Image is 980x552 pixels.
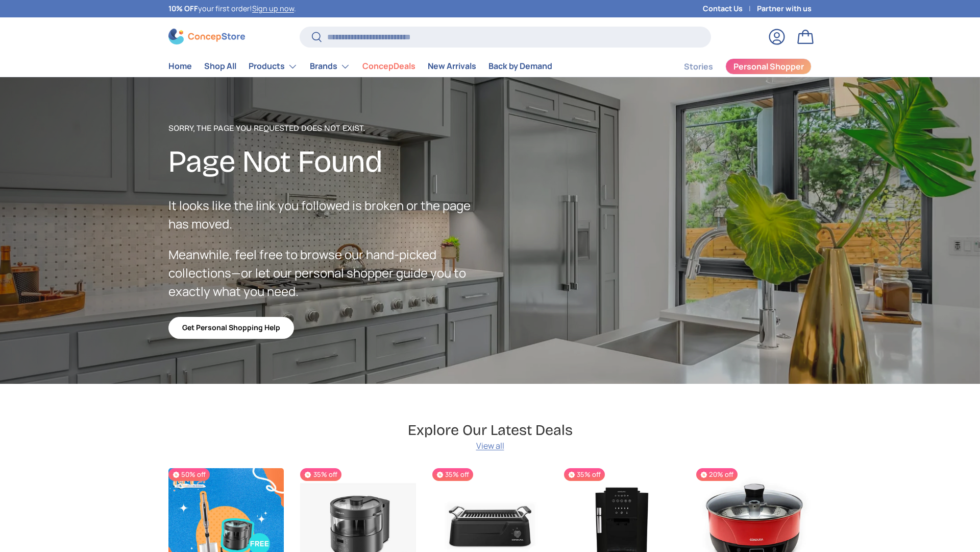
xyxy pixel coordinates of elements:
a: Contact Us [703,3,757,14]
a: Home [168,56,192,76]
p: your first order! . [168,3,296,14]
p: Meanwhile, feel free to browse our hand-picked collections—or let our personal shopper guide you ... [168,245,490,301]
span: 35% off [300,468,341,481]
p: Sorry, the page you requested does not exist. [168,122,490,134]
nav: Secondary [659,56,812,77]
summary: Products [242,56,304,77]
summary: Brands [304,56,356,77]
nav: Primary [168,56,552,77]
a: Personal Shopper [725,58,812,75]
a: ConcepDeals [362,56,415,76]
a: View all [476,440,504,452]
a: Products [249,56,298,77]
a: Get Personal Shopping Help [168,317,294,339]
a: New Arrivals [428,56,476,76]
a: Sign up now [252,4,294,13]
span: Personal Shopper [733,62,804,71]
a: Stories [684,57,713,77]
img: ConcepStore [168,29,245,44]
a: Brands [310,56,350,77]
a: Shop All [204,56,236,76]
a: Partner with us [757,3,812,14]
h2: Explore Our Latest Deals [408,421,573,440]
strong: 10% OFF [168,4,198,13]
h2: Page Not Found [168,143,490,181]
span: 35% off [564,468,605,481]
a: Back by Demand [488,56,552,76]
p: It looks like the link you followed is broken or the page has moved. [168,196,490,233]
span: 35% off [432,468,473,481]
span: 20% off [696,468,738,481]
span: 50% off [168,468,210,481]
